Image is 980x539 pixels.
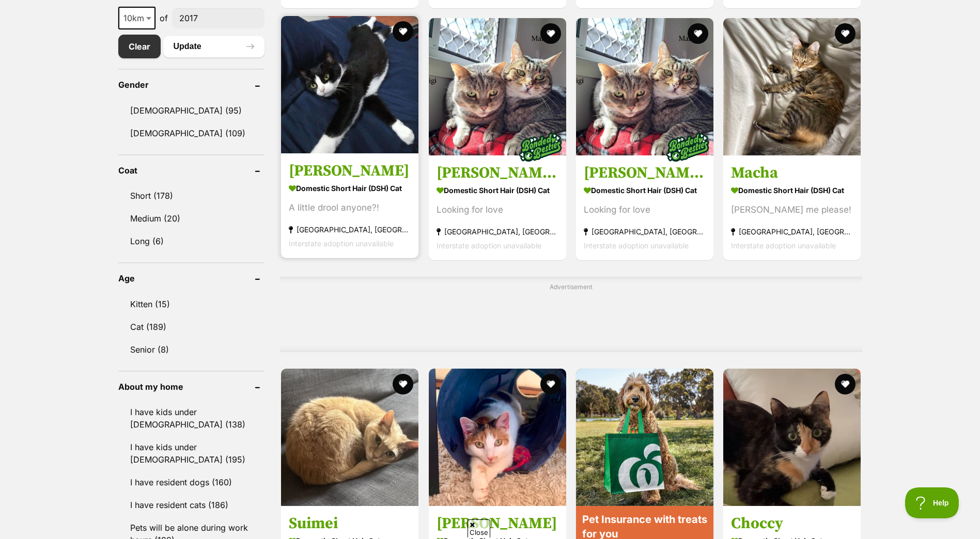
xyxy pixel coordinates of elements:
[731,225,853,239] strong: [GEOGRAPHIC_DATA], [GEOGRAPHIC_DATA]
[584,225,706,239] strong: [GEOGRAPHIC_DATA], [GEOGRAPHIC_DATA]
[289,239,394,248] span: Interstate adoption unavailable
[429,155,566,260] a: [PERSON_NAME] (and [PERSON_NAME]) Domestic Short Hair (DSH) Cat Looking for love [GEOGRAPHIC_DATA...
[584,183,706,198] strong: Domestic Short Hair (DSH) Cat
[662,121,713,173] img: bonded besties
[280,277,862,352] div: Advertisement
[584,241,689,250] span: Interstate adoption unavailable
[119,11,154,25] span: 10km
[437,163,558,183] h3: [PERSON_NAME] (and [PERSON_NAME])
[172,8,265,28] input: postcode
[289,514,411,533] h3: Suimei
[118,230,265,252] a: Long (6)
[281,153,418,258] a: [PERSON_NAME] Domestic Short Hair (DSH) Cat A little drool anyone?! [GEOGRAPHIC_DATA], [GEOGRAPHI...
[118,208,265,229] a: Medium (20)
[576,18,713,155] img: Luigi (and Mario) - Domestic Short Hair (DSH) Cat
[160,12,168,24] span: of
[393,21,414,42] button: favourite
[437,225,558,239] strong: [GEOGRAPHIC_DATA], [GEOGRAPHIC_DATA]
[437,241,541,250] span: Interstate adoption unavailable
[118,471,265,493] a: I have resident dogs (160)
[515,121,566,173] img: bonded besties
[118,494,265,516] a: I have resident cats (186)
[118,7,155,29] span: 10km
[118,293,265,315] a: Kitten (15)
[905,487,959,518] iframe: Help Scout Beacon - Open
[731,163,853,183] h3: Macha
[118,166,265,175] header: Coat
[118,35,161,58] a: Clear
[437,183,558,198] strong: Domestic Short Hair (DSH) Cat
[289,181,411,196] strong: Domestic Short Hair (DSH) Cat
[118,80,265,89] header: Gender
[731,183,853,198] strong: Domestic Short Hair (DSH) Cat
[118,339,265,360] a: Senior (8)
[731,203,853,217] div: [PERSON_NAME] me please!
[723,369,861,506] img: Choccy - Domestic Short Hair Cat
[429,369,566,506] img: Helena - Domestic Short Hair Cat
[118,274,265,283] header: Age
[163,36,265,57] button: Update
[281,369,418,506] img: Suimei - Domestic Short Hair Cat
[540,374,561,394] button: favourite
[835,374,856,394] button: favourite
[118,122,265,144] a: [DEMOGRAPHIC_DATA] (109)
[576,155,713,260] a: [PERSON_NAME] (and [PERSON_NAME]) Domestic Short Hair (DSH) Cat Looking for love [GEOGRAPHIC_DATA...
[688,23,708,44] button: favourite
[723,155,861,260] a: Macha Domestic Short Hair (DSH) Cat [PERSON_NAME] me please! [GEOGRAPHIC_DATA], [GEOGRAPHIC_DATA]...
[731,514,853,533] h3: Choccy
[289,201,411,215] div: A little drool anyone?!
[723,18,861,155] img: Macha - Domestic Short Hair (DSH) Cat
[118,316,265,338] a: Cat (189)
[540,23,561,44] button: favourite
[118,185,265,207] a: Short (178)
[289,161,411,181] h3: [PERSON_NAME]
[289,223,411,236] strong: [GEOGRAPHIC_DATA], [GEOGRAPHIC_DATA]
[731,241,836,250] span: Interstate adoption unavailable
[584,163,706,183] h3: [PERSON_NAME] (and [PERSON_NAME])
[118,401,265,435] a: I have kids under [DEMOGRAPHIC_DATA] (138)
[437,514,558,533] h3: [PERSON_NAME]
[584,203,706,217] div: Looking for love
[468,519,490,537] span: Close
[118,382,265,391] header: About my home
[393,374,414,394] button: favourite
[835,23,856,44] button: favourite
[281,16,418,153] img: Wilma - Domestic Short Hair (DSH) Cat
[118,100,265,121] a: [DEMOGRAPHIC_DATA] (95)
[429,18,566,155] img: Mario (and Luigi) - Domestic Short Hair (DSH) Cat
[437,203,558,217] div: Looking for love
[118,436,265,470] a: I have kids under [DEMOGRAPHIC_DATA] (195)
